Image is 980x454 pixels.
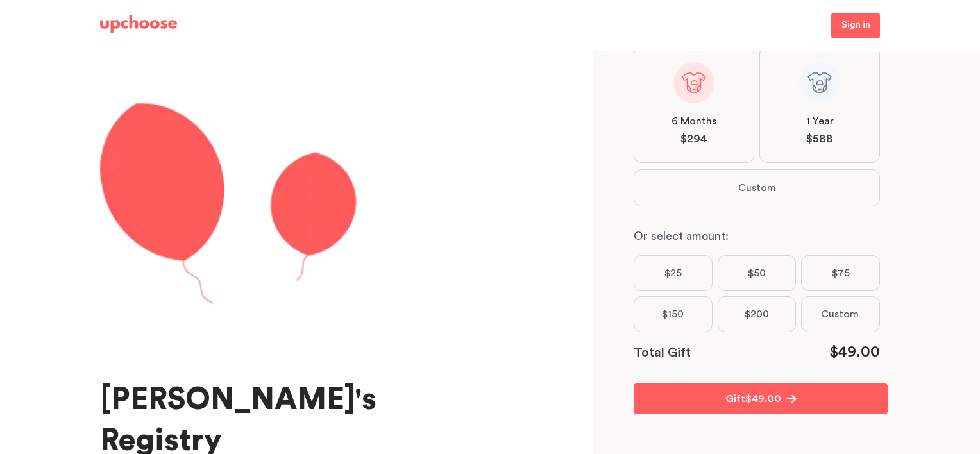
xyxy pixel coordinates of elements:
span: $ 588 [806,131,833,147]
img: Samantha registry [100,103,357,304]
button: Gift$49.00 [634,383,888,414]
span: Custom [821,307,859,322]
span: 1 Year [806,113,834,129]
p: Sign in [841,18,870,33]
span: 6 Months [672,113,716,129]
div: $ 49.00 [829,342,880,363]
label: $75 [801,255,880,291]
label: $25 [634,255,713,291]
label: $200 [718,296,797,332]
img: UpChoose [100,15,177,33]
label: $50 [718,255,797,291]
span: $ 294 [680,131,707,147]
p: Gift [725,391,745,407]
span: $ 49.00 [745,391,781,407]
p: Total Gift [634,342,691,363]
label: $150 [634,296,713,332]
button: Custom [634,170,879,206]
a: UpChoose [100,15,177,38]
p: Or select amount: [634,227,880,245]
